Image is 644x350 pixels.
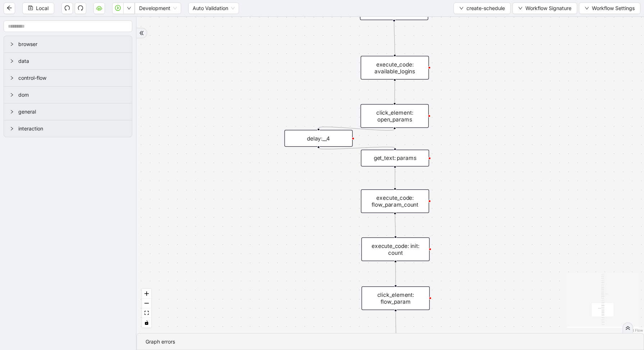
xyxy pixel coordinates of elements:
[4,53,132,69] div: data
[362,238,430,261] div: execute_code: init: count
[6,5,12,11] span: arrow-left
[123,3,135,14] button: down
[18,91,126,99] span: dom
[318,127,395,130] g: Edge from click_element: open_params to delay:__4
[360,104,429,128] div: click_element: open_params
[10,126,14,131] span: right
[624,328,643,332] a: React Flow attribution
[362,286,430,310] div: click_element: flow_param
[93,3,105,14] button: cloud-server
[115,5,121,11] span: play-circle
[585,6,589,10] span: down
[96,5,102,11] span: cloud-server
[28,5,33,10] span: save
[18,40,126,48] span: browser
[459,6,464,10] span: down
[10,110,14,114] span: right
[4,103,132,120] div: general
[394,22,395,54] g: Edge from execute_code: time_string to execute_code: available_logins
[625,326,630,331] span: double-right
[18,74,126,82] span: control-flow
[36,4,49,12] span: Local
[10,42,14,46] span: right
[396,311,396,340] g: Edge from click_element: flow_param to wait_for_element: flow_input
[454,3,511,14] button: downcreate-schedule
[22,3,54,14] button: saveLocal
[18,108,126,116] span: general
[193,3,235,14] span: Auto Validation
[78,5,83,11] span: redo
[61,3,73,14] button: undo
[512,3,577,14] button: downWorkflow Signature
[361,149,429,166] div: get_text: params
[361,189,429,213] div: execute_code: flow_param_count
[466,4,505,12] span: create-schedule
[284,130,353,147] div: delay:__4
[10,76,14,80] span: right
[518,6,523,10] span: down
[579,3,640,14] button: downWorkflow Settings
[4,87,132,103] div: dom
[4,120,132,137] div: interaction
[139,31,144,36] span: double-right
[18,125,126,133] span: interaction
[361,56,429,79] div: execute_code: available_logins
[142,308,151,318] button: fit view
[4,70,132,86] div: control-flow
[395,214,395,235] g: Edge from execute_code: flow_param_count to execute_code: init: count
[4,3,15,14] button: arrow-left
[142,289,151,299] button: zoom in
[146,338,635,346] div: Graph errors
[10,59,14,63] span: right
[592,4,635,12] span: Workflow Settings
[142,318,151,328] button: toggle interactivity
[525,4,571,12] span: Workflow Signature
[127,6,131,10] span: down
[75,3,86,14] button: redo
[142,299,151,308] button: zoom out
[10,93,14,97] span: right
[64,5,70,11] span: undo
[4,36,132,52] div: browser
[112,3,124,14] button: play-circle
[318,147,395,149] g: Edge from delay:__4 to get_text: params
[18,57,126,65] span: data
[139,3,177,14] span: Development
